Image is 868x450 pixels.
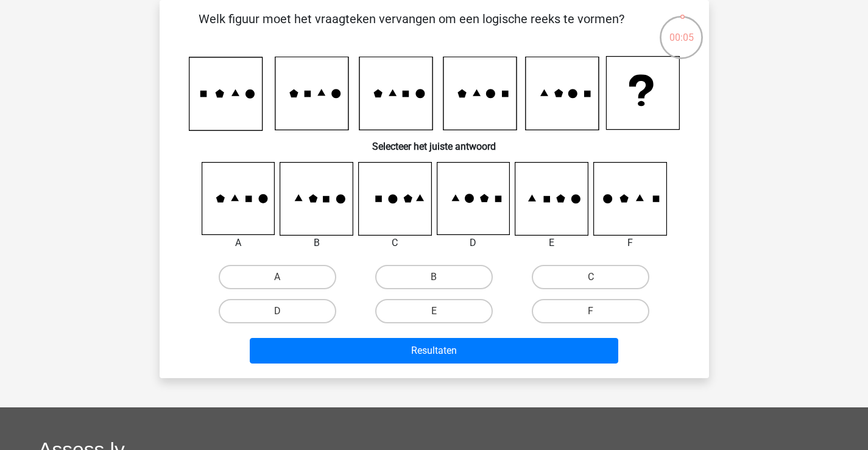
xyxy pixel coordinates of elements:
[192,236,284,250] div: A
[219,265,336,289] label: A
[428,236,520,250] div: D
[658,15,704,45] div: 00:05
[506,236,598,250] div: E
[584,236,676,250] div: F
[219,299,336,323] label: D
[250,338,618,364] button: Resultaten
[270,236,362,250] div: B
[349,236,441,250] div: C
[375,299,493,323] label: E
[375,265,493,289] label: B
[179,10,644,46] p: Welk figuur moet het vraagteken vervangen om een logische reeks te vormen?
[532,265,649,289] label: C
[179,131,690,152] h6: Selecteer het juiste antwoord
[532,299,649,323] label: F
